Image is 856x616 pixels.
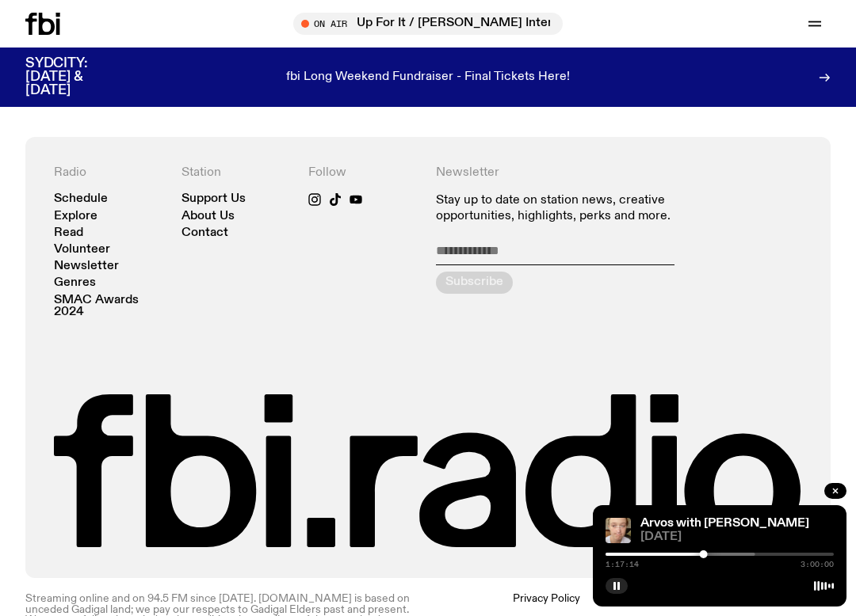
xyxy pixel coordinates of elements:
span: 3:00:00 [801,561,834,568]
a: Explore [54,211,97,222]
p: fbi Long Weekend Fundraiser - Final Tickets Here! [286,70,570,85]
span: [DATE] [640,531,834,543]
a: About Us [182,211,235,222]
a: SMAC Awards 2024 [54,295,166,318]
h4: Radio [54,165,166,181]
button: On AirUp For It / [PERSON_NAME] Interview [293,13,563,35]
a: Genres [54,277,96,289]
a: Contact [182,227,228,239]
a: Volunteer [54,244,110,256]
a: Arvos with [PERSON_NAME] [640,517,809,530]
h4: Station [182,165,293,181]
span: 1:17:14 [606,561,639,568]
a: Schedule [54,193,108,205]
p: Stay up to date on station news, creative opportunities, highlights, perks and more. [436,193,674,223]
h4: Follow [308,165,420,181]
h3: SYDCITY: [DATE] & [DATE] [25,57,127,97]
a: Newsletter [54,260,119,272]
a: Support Us [182,193,246,205]
h4: Newsletter [436,165,674,181]
button: Subscribe [436,272,513,294]
a: Read [54,227,83,239]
